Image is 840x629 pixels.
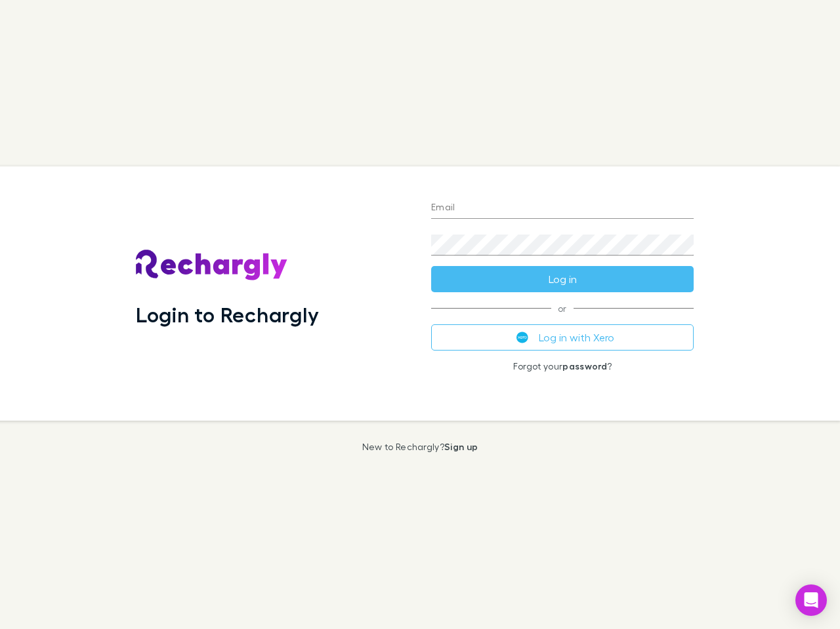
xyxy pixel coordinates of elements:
button: Log in with Xero [431,324,694,351]
img: Xero's logo [516,332,528,343]
img: Rechargly's Logo [136,250,288,281]
p: New to Rechargly? [362,442,478,452]
div: Open Intercom Messenger [795,584,827,616]
a: password [562,360,607,372]
a: Sign up [444,441,478,452]
p: Forgot your ? [431,361,694,372]
span: or [431,308,694,309]
h1: Login to Rechargly [136,302,319,327]
button: Log in [431,266,694,292]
